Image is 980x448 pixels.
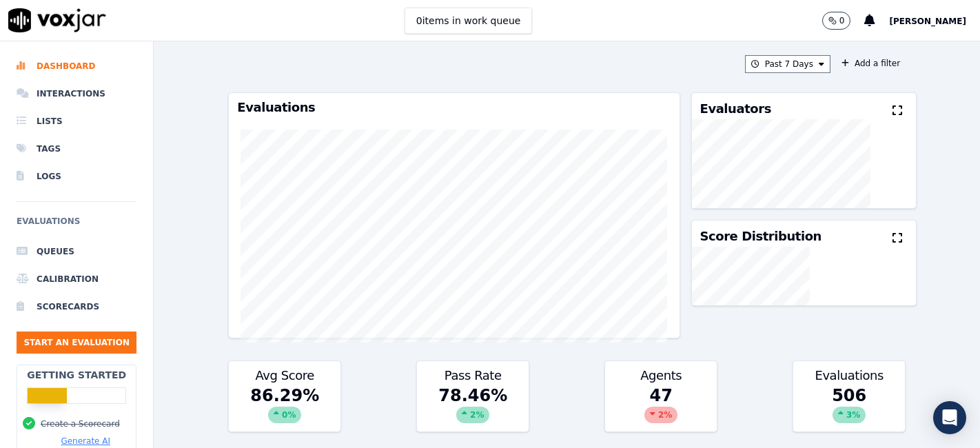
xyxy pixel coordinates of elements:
button: [PERSON_NAME] [889,12,980,29]
a: Calibration [17,265,136,293]
a: Interactions [17,80,136,108]
div: 78.46 % [417,385,529,431]
div: 2 % [644,407,677,423]
div: 3 % [833,407,866,423]
div: 2 % [456,407,489,423]
h3: Evaluations [237,101,671,114]
a: Tags [17,135,136,163]
h3: Evaluations [802,369,897,382]
a: Scorecards [17,293,136,320]
button: 0items in work queue [405,8,533,34]
h3: Avg Score [237,369,332,382]
button: Start an Evaluation [17,332,136,354]
h3: Agents [613,369,708,382]
a: Queues [17,238,136,265]
h3: Score Distribution [700,230,821,243]
div: Open Intercom Messenger [933,401,966,434]
div: 47 [605,385,717,431]
a: Lists [17,108,136,135]
div: 0 % [268,407,301,423]
h3: Pass Rate [425,369,520,382]
h3: Evaluators [700,103,771,115]
button: Past 7 Days [745,55,830,73]
p: 0 [839,15,845,26]
span: [PERSON_NAME] [889,17,966,26]
button: Add a filter [836,55,906,72]
div: 506 [793,385,905,431]
a: Dashboard [17,52,136,80]
h2: Getting Started [27,368,126,382]
button: Create a Scorecard [41,418,120,429]
a: Logs [17,163,136,190]
button: 0 [822,12,851,30]
h6: Evaluations [17,213,136,238]
div: 86.29 % [229,385,340,431]
img: voxjar logo [8,8,106,32]
button: 0 [822,12,865,30]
